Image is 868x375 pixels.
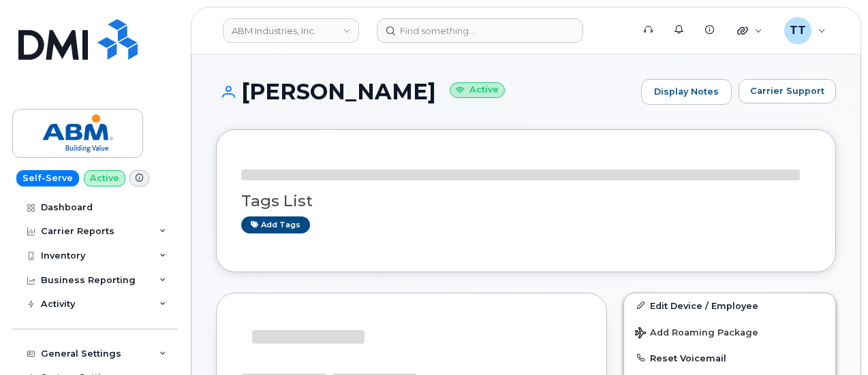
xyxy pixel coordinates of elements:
[624,293,835,318] a: Edit Device / Employee
[216,80,634,103] h1: [PERSON_NAME]
[241,216,310,233] a: Add tags
[641,79,732,105] a: Display Notes
[450,82,505,98] small: Active
[624,318,835,346] button: Add Roaming Package
[739,79,836,103] button: Carrier Support
[624,346,835,370] button: Reset Voicemail
[750,84,824,97] span: Carrier Support
[241,193,811,210] h3: Tags List
[635,327,758,340] span: Add Roaming Package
